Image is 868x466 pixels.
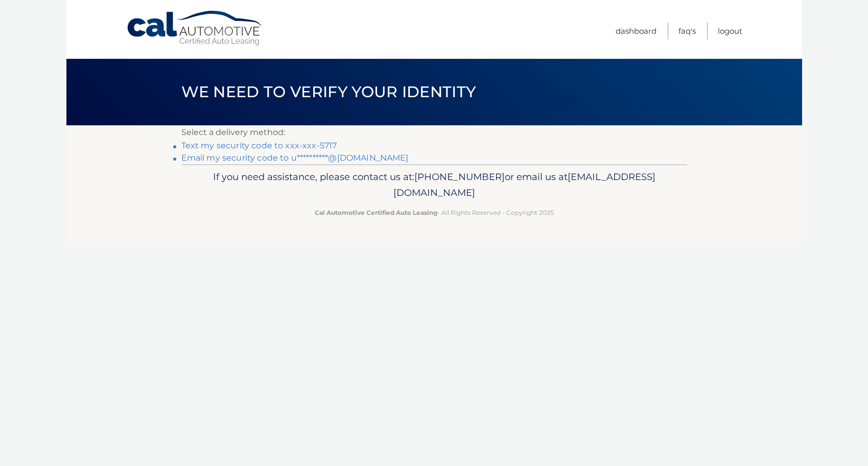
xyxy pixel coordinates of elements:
a: Text my security code to xxx-xxx-5717 [181,141,337,150]
a: Cal Automotive [126,10,264,47]
a: Email my security code to u**********@[DOMAIN_NAME] [181,153,409,163]
span: [PHONE_NUMBER] [414,171,505,183]
a: FAQ's [678,23,696,39]
p: If you need assistance, please contact us at: or email us at [188,169,681,202]
p: - All Rights Reserved - Copyright 2025 [188,207,681,218]
span: We need to verify your identity [181,82,476,101]
a: Logout [718,23,742,39]
a: Dashboard [616,23,656,39]
p: Select a delivery method: [181,125,687,140]
strong: Cal Automotive Certified Auto Leasing [315,209,437,216]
